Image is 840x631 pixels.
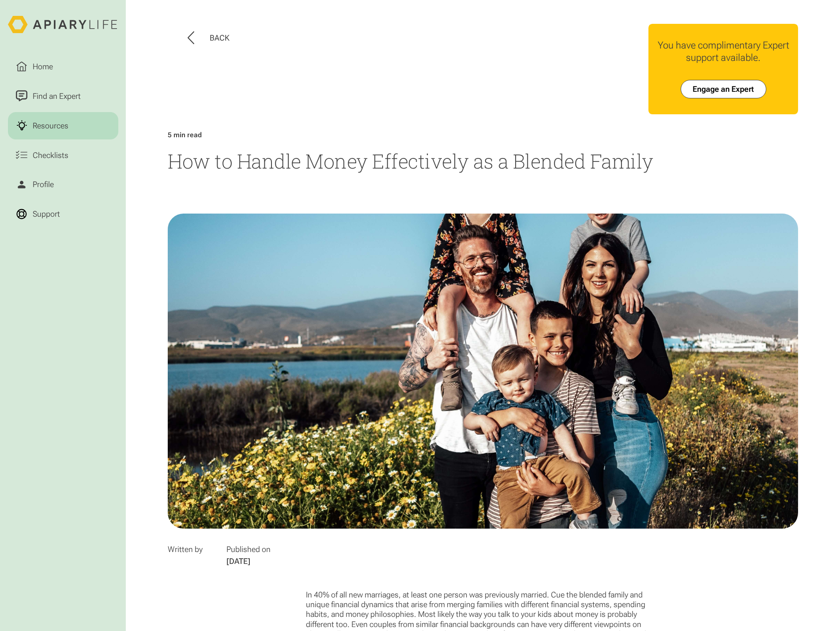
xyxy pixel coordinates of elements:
[8,83,118,110] a: Find an Expert
[30,61,55,73] div: Home
[226,545,271,554] div: Published on
[30,149,70,161] div: Checklists
[30,120,70,131] div: Resources
[8,171,118,198] a: Profile
[681,80,767,98] a: Engage an Expert
[30,179,56,191] div: Profile
[168,131,202,139] div: 5 min read
[656,39,791,64] div: You have complimentary Expert support available.
[8,53,118,80] a: Home
[30,90,83,102] div: Find an Expert
[210,33,230,43] div: Back
[8,141,118,169] a: Checklists
[168,545,203,554] div: Written by
[168,148,798,174] h1: How to Handle Money Effectively as a Blended Family
[30,208,62,220] div: Support
[188,31,230,44] button: Back
[226,556,271,566] div: [DATE]
[8,112,118,139] a: Resources
[8,200,118,228] a: Support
